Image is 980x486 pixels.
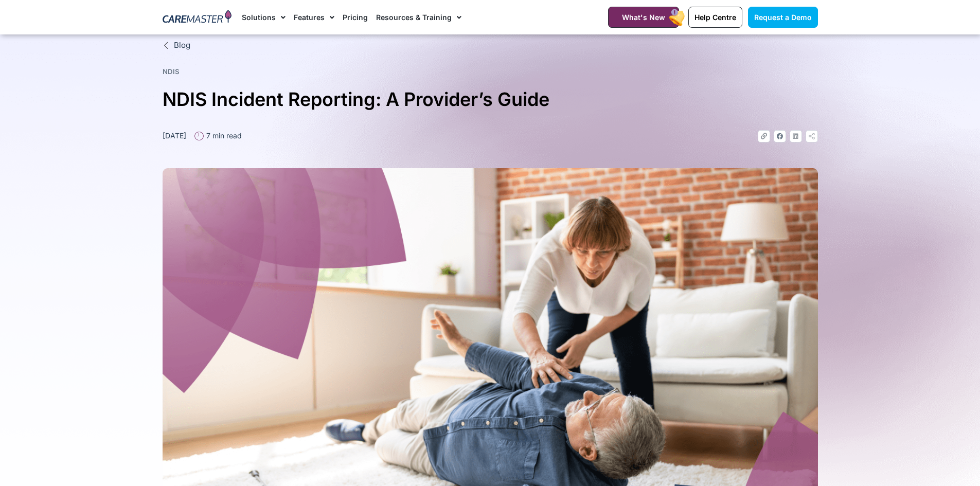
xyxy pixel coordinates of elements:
span: What's New [622,13,665,22]
img: CareMaster Logo [163,10,232,25]
span: Help Centre [694,13,736,22]
a: NDIS [163,67,180,76]
a: Blog [163,40,818,51]
h1: NDIS Incident Reporting: A Provider’s Guide [163,84,818,115]
a: Help Centre [688,7,742,28]
span: Blog [171,40,190,51]
span: 7 min read [204,130,242,141]
a: Request a Demo [748,7,818,28]
span: Request a Demo [754,13,812,22]
time: [DATE] [163,131,186,140]
a: What's New [608,7,679,28]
